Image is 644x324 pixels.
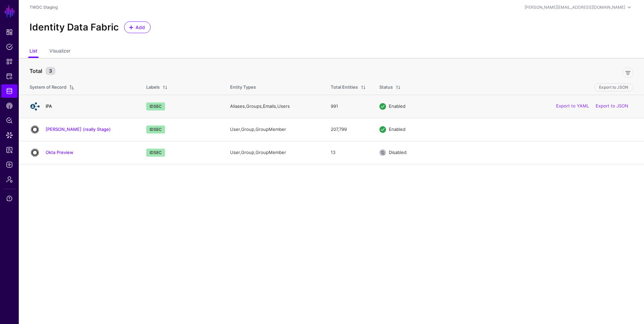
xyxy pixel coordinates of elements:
[4,4,15,19] a: SGNL
[46,103,52,109] a: IPA
[223,141,324,164] td: User, Group, GroupMember
[6,195,13,202] span: Support
[1,129,17,142] a: Data Lens
[6,147,13,153] span: Reports
[146,149,165,157] span: IDSEC
[556,103,589,109] a: Export to YAML
[223,95,324,118] td: Aliases, Groups, Emails, Users
[324,118,373,141] td: 207,799
[124,21,151,33] a: Add
[389,150,407,155] span: Disabled
[146,84,160,91] div: Labels
[1,55,17,68] a: Snippets
[324,95,373,118] td: 991
[6,73,13,80] span: Protected Systems
[6,132,13,139] span: Data Lens
[30,124,40,135] img: svg+xml;base64,PHN2ZyB3aWR0aD0iNjQiIGhlaWdodD0iNjQiIHZpZXdCb3g9IjAgMCA2NCA2NCIgZmlsbD0ibm9uZSIgeG...
[6,117,13,124] span: Policy Lens
[230,84,256,90] span: Entity Types
[594,83,633,91] button: Export to JSON
[146,126,165,134] span: IDSEC
[1,114,17,127] a: Policy Lens
[324,141,373,164] td: 13
[1,70,17,83] a: Protected Systems
[389,127,406,132] span: Enabled
[46,127,111,132] a: [PERSON_NAME] (really Stage)
[6,44,13,50] span: Policies
[6,161,13,168] span: Logs
[135,24,146,31] span: Add
[379,84,393,91] div: Status
[1,84,17,98] a: Identity Data Fabric
[146,102,165,110] span: IDSEC
[1,143,17,157] a: Reports
[6,102,13,109] span: CAEP Hub
[389,103,406,109] span: Enabled
[30,101,40,112] img: svg+xml;base64,PD94bWwgdmVyc2lvbj0iMS4wIiBlbmNvZGluZz0iVVRGLTgiIHN0YW5kYWxvbmU9Im5vIj8+CjwhLS0gQ3...
[525,4,625,10] div: [PERSON_NAME][EMAIL_ADDRESS][DOMAIN_NAME]
[46,150,73,155] a: Okta Preview
[30,45,37,58] a: List
[30,84,66,91] div: System of Record
[6,58,13,65] span: Snippets
[49,45,70,58] a: Visualizer
[223,118,324,141] td: User, Group, GroupMember
[331,84,358,91] div: Total Entities
[1,25,17,39] a: Dashboard
[30,5,58,10] a: TWDC Staging
[30,147,40,158] img: svg+xml;base64,PHN2ZyB3aWR0aD0iNjQiIGhlaWdodD0iNjQiIHZpZXdCb3g9IjAgMCA2NCA2NCIgZmlsbD0ibm9uZSIgeG...
[30,68,42,74] strong: Total
[6,176,13,183] span: Admin
[30,22,119,33] h2: Identity Data Fabric
[6,88,13,94] span: Identity Data Fabric
[6,29,13,35] span: Dashboard
[1,40,17,54] a: Policies
[1,158,17,171] a: Logs
[596,103,628,109] a: Export to JSON
[46,67,55,75] small: 3
[1,173,17,186] a: Admin
[1,99,17,112] a: CAEP Hub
